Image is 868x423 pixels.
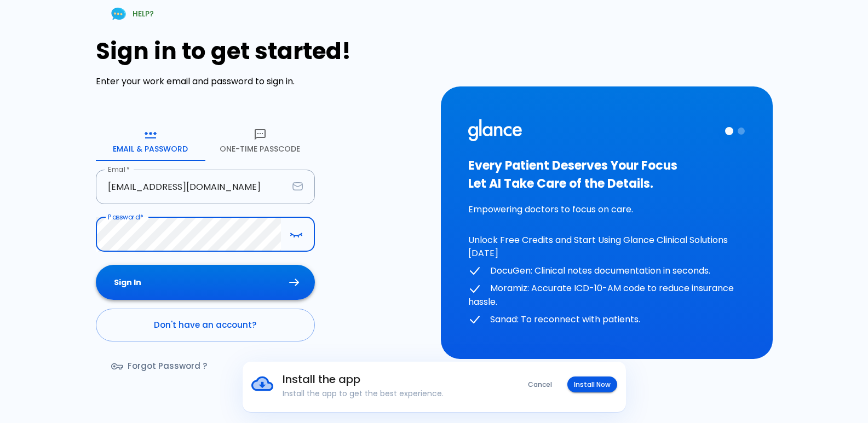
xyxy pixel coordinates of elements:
p: Empowering doctors to focus on care. [468,203,745,216]
label: Password [108,212,143,222]
p: Sanad: To reconnect with patients. [468,313,745,327]
label: Email [108,165,130,174]
p: Enter your work email and password to sign in. [96,75,428,88]
h6: Install the app [283,370,492,388]
button: Email & Password [96,121,205,161]
button: Sign In [96,265,315,300]
h3: Every Patient Deserves Your Focus Let AI Take Care of the Details. [468,157,745,193]
img: Chat Support [109,4,128,24]
p: DocuGen: Clinical notes documentation in seconds. [468,264,745,278]
button: Install Now [567,376,617,392]
p: Moramiz: Accurate ICD-10-AM code to reduce insurance hassle. [468,282,745,309]
p: Unlock Free Credits and Start Using Glance Clinical Solutions [DATE] [468,234,745,260]
p: Install the app to get the best experience. [283,388,492,399]
a: Forgot Password ? [96,350,225,382]
input: dr.ahmed@clinic.com [96,170,288,204]
a: Don't have an account? [96,309,315,341]
button: One-Time Passcode [205,121,315,161]
h1: Sign in to get started! [96,38,428,65]
button: Cancel [521,376,559,392]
